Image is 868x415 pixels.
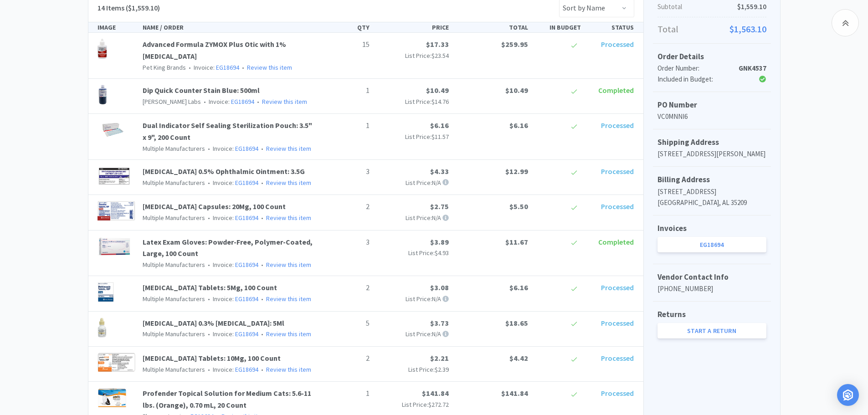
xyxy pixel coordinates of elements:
[262,97,307,106] a: Review this item
[657,136,766,149] h5: Shipping Address
[657,271,766,283] h5: Vendor Contact Info
[452,22,532,32] div: TOTAL
[201,97,254,106] span: Invoice:
[143,283,277,292] a: [MEDICAL_DATA] Tablets: 5Mg, 100 Count
[143,97,201,106] span: [PERSON_NAME] Labs
[98,39,107,59] img: 178ba1d8cd1843d3920f32823816c1bf_34505.png
[98,388,127,408] img: 7304805df08544c9922538cfb192d23e_635095.png
[235,365,258,374] a: EG18694
[377,364,449,374] p: List Price:
[430,318,449,328] span: $3.73
[431,51,449,60] span: $23.54
[657,51,766,63] h5: Order Details
[256,97,261,106] span: •
[430,237,449,246] span: $3.89
[98,318,107,338] img: b24cc0a131e1468badcbaf7c4e4ef2c7_708876.png
[266,261,311,269] a: Review this item
[657,149,766,159] p: [STREET_ADDRESS][PERSON_NAME]
[260,214,265,222] span: •
[98,2,160,14] h5: ($1,559.10)
[657,174,766,186] h5: Billing Address
[235,214,258,222] a: EG18694
[260,365,265,374] span: •
[837,384,859,406] div: Open Intercom Messenger
[657,237,766,252] a: EG18694
[231,97,254,106] a: EG18694
[324,85,370,97] p: 1
[235,179,258,187] a: EG18694
[377,400,449,410] p: List Price:
[143,144,205,153] span: Multiple Manufacturers
[205,261,258,269] span: Invoice:
[505,318,528,328] span: $18.65
[657,186,766,197] p: [STREET_ADDRESS]
[585,22,637,32] div: STATUS
[601,121,634,130] span: Processed
[186,63,239,72] span: Invoice:
[737,1,766,12] span: $1,559.10
[266,144,311,153] a: Review this item
[205,365,258,374] span: Invoice:
[657,74,730,85] div: Included in Budget:
[143,318,284,328] a: [MEDICAL_DATA] 0.3% [MEDICAL_DATA]: 5Ml
[202,97,207,106] span: •
[601,389,634,398] span: Processed
[324,39,370,51] p: 15
[430,283,449,292] span: $3.08
[377,51,449,61] p: List Price:
[260,144,265,153] span: •
[94,22,139,32] div: IMAGE
[324,166,370,178] p: 3
[377,132,449,142] p: List Price:
[505,167,528,176] span: $12.99
[260,179,265,187] span: •
[206,179,211,187] span: •
[601,283,634,292] span: Processed
[324,318,370,329] p: 5
[601,202,634,211] span: Processed
[657,323,766,338] a: Start a Return
[431,133,449,141] span: $11.57
[206,214,211,222] span: •
[143,86,260,95] a: Dip Quick Counter Stain Blue: 500ml
[260,295,265,303] span: •
[324,201,370,213] p: 2
[205,214,258,222] span: Invoice:
[377,97,449,107] p: List Price:
[601,354,634,363] span: Processed
[206,295,211,303] span: •
[206,261,211,269] span: •
[143,179,205,187] span: Multiple Manufacturers
[324,282,370,294] p: 2
[377,213,449,223] p: List Price: N/A
[657,63,730,74] div: Order Number:
[509,283,528,292] span: $6.16
[324,353,370,364] p: 2
[143,330,205,338] span: Multiple Manufacturers
[143,261,205,269] span: Multiple Manufacturers
[532,22,585,32] div: IN BUDGET
[98,353,136,373] img: b838787d4eb64a2eb698c3ed18c1f629_494975.png
[266,330,311,338] a: Review this item
[98,236,131,256] img: 1861bc90a54a4c26aeb6ab9d8cb61837_380220.png
[143,214,205,222] span: Multiple Manufacturers
[143,389,311,410] a: Profender Topical Solution for Medium Cats: 5.6-11 lbs. (Orange), 0.70 mL, 20 Count
[205,295,258,303] span: Invoice:
[266,365,311,374] a: Review this item
[266,214,311,222] a: Review this item
[509,354,528,363] span: $4.42
[657,308,766,321] h5: Returns
[324,236,370,248] p: 3
[598,237,634,246] span: Completed
[426,86,449,95] span: $10.49
[501,389,528,398] span: $141.84
[241,63,246,72] span: •
[657,111,766,122] p: VC0MNNI6
[235,261,258,269] a: EG18694
[601,318,634,328] span: Processed
[143,63,186,72] span: Pet King Brands
[657,222,766,235] h5: Invoices
[377,178,449,188] p: List Price: N/A
[206,365,211,374] span: •
[430,167,449,176] span: $4.33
